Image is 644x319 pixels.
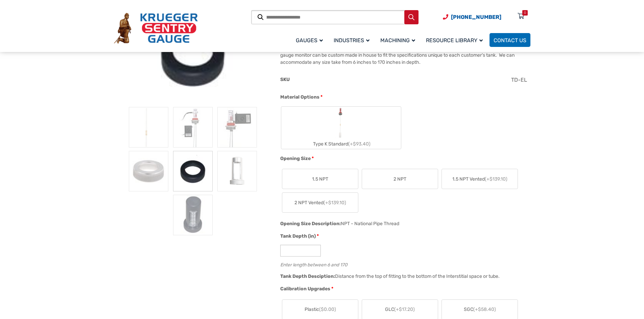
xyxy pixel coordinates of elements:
[280,77,290,82] span: SKU
[464,306,496,313] span: SGC
[485,176,507,182] span: (+$139.10)
[173,195,213,235] img: Leak Type K Gauge - Image 7
[292,32,330,48] a: Gauges
[426,37,483,44] span: Resource Library
[296,37,323,44] span: Gauges
[376,32,422,48] a: Machining
[281,107,401,149] label: Type K Standard
[217,107,257,148] img: Leak Type K Gauge - Image 3
[173,151,213,191] img: Leak Type K Gauge - Image 5
[114,13,198,44] img: Krueger Sentry Gauge
[129,107,168,148] img: Leak Detection Gauge
[281,139,401,149] div: Type K Standard
[280,233,316,239] span: Tank Depth (in)
[320,94,323,101] abbr: required
[452,176,507,183] span: 1.5 NPT Vented
[280,261,527,267] div: Enter length between 6 and 170
[334,37,369,44] span: Industries
[422,32,490,48] a: Resource Library
[393,176,406,183] span: 2 NPT
[324,200,346,206] span: (+$139.10)
[280,221,341,227] span: Opening Size Description:
[385,306,415,313] span: GLC
[331,285,333,292] abbr: required
[280,286,330,292] span: Calibration Upgrades
[443,13,501,21] a: Phone Number (920) 434-8860
[312,155,314,162] abbr: required
[524,10,526,16] div: 0
[280,156,311,161] span: Opening Size
[317,233,319,240] abbr: required
[334,107,348,139] img: Leak Detection Gauge
[129,151,168,191] img: Leak Type K Gauge - Image 4
[490,33,530,47] a: Contact Us
[511,77,527,83] span: TD-EL
[348,141,371,147] span: (+$93.40)
[494,37,526,44] span: Contact Us
[312,176,328,183] span: 1.5 NPT
[394,307,415,312] span: (+$17.20)
[217,151,257,191] img: ALG-OF
[335,273,500,279] div: Distance from the top of fitting to the bottom of the Interstitial space or tube.
[341,221,399,227] div: NPT - National Pipe Thread
[280,273,335,279] span: Tank Depth Desciption:
[173,107,213,148] img: Leak Type K Gauge - Image 2
[330,32,376,48] a: Industries
[319,307,336,312] span: ($0.00)
[255,11,267,23] a: View full-screen image gallery
[380,37,415,44] span: Machining
[451,14,501,20] span: [PHONE_NUMBER]
[294,199,346,206] span: 2 NPT Vented
[280,94,319,100] span: Material Options
[305,306,336,313] span: Plastic
[153,6,233,107] img: Leak Type K Gauge - Image 5
[473,307,496,312] span: (+$58.40)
